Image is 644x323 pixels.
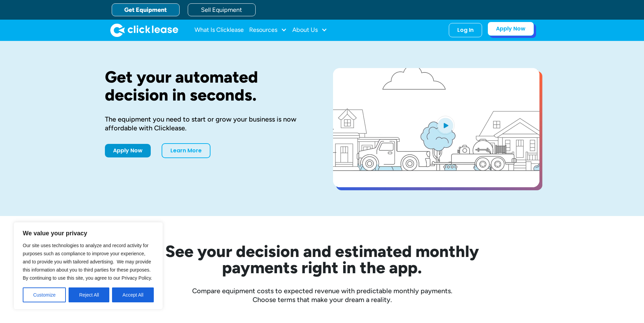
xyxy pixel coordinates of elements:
div: The equipment you need to start or grow your business is now affordable with Clicklease. [105,115,311,132]
a: What Is Clicklease [195,23,244,37]
div: Resources [249,23,287,37]
button: Customize [23,287,66,302]
span: Our site uses technologies to analyze and record activity for purposes such as compliance to impr... [23,243,152,281]
div: Log In [457,27,474,34]
img: Blue play button logo on a light blue circular background [436,116,455,135]
a: open lightbox [333,68,539,187]
h2: See your decision and estimated monthly payments right in the app. [132,243,512,276]
button: Reject All [69,287,109,302]
a: Sell Equipment [188,3,256,16]
a: Get Equipment [112,3,180,16]
button: Accept All [112,287,154,302]
h1: Get your automated decision in seconds. [105,68,311,104]
a: Apply Now [487,22,534,36]
a: home [110,23,178,37]
div: We value your privacy [14,222,163,309]
div: About Us [292,23,327,37]
a: Apply Now [105,144,151,157]
div: Compare equipment costs to expected revenue with predictable monthly payments. Choose terms that ... [105,286,539,304]
img: Clicklease logo [110,23,178,37]
a: Learn More [162,143,210,158]
p: We value your privacy [23,229,154,237]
